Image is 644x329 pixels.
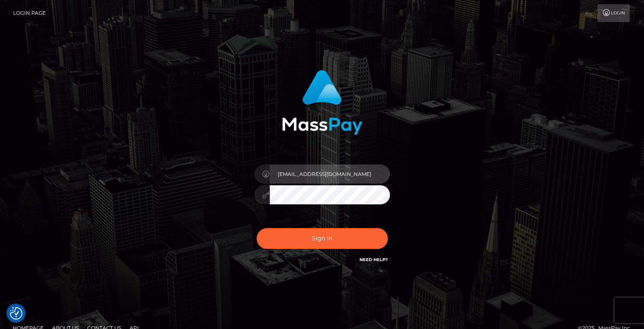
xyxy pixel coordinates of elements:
img: Revisit consent button [10,307,22,320]
a: Need Help? [359,257,388,262]
a: Login Page [13,4,46,22]
input: Username... [270,164,390,184]
a: Login [597,4,630,22]
button: Consent Preferences [10,307,22,320]
button: Sign in [257,228,388,249]
img: MassPay Login [282,70,362,135]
